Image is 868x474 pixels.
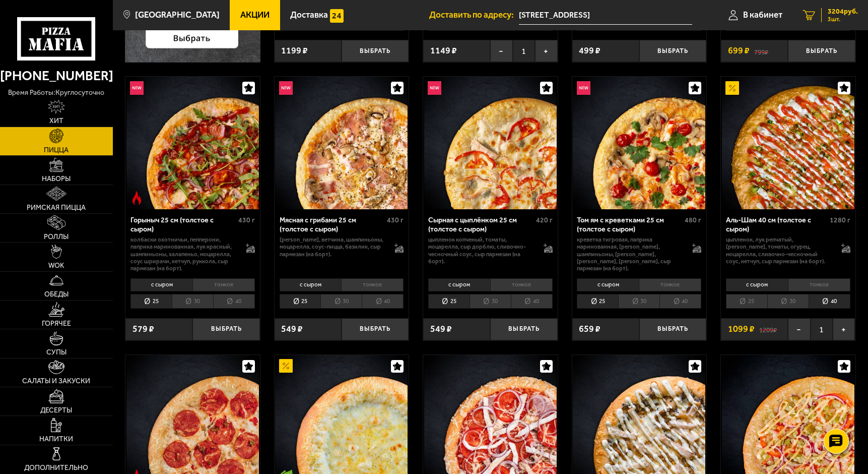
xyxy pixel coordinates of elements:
[743,11,782,19] span: В кабинет
[725,81,739,95] img: Акционный
[618,294,659,309] li: 30
[130,294,172,309] li: 25
[172,294,213,309] li: 30
[330,9,344,23] img: 15daf4d41897b9f0e9f617042186c801.svg
[42,320,71,327] span: Горячее
[726,278,788,291] li: с сыром
[279,359,293,373] img: Акционный
[424,77,557,209] img: Сырная с цыплёнком 25 см (толстое с сыром)
[430,325,452,334] span: 549 ₽
[519,6,693,25] span: улица Лазо, 5
[362,294,404,309] li: 40
[44,291,69,298] span: Обеды
[659,294,701,309] li: 40
[721,77,855,209] a: АкционныйАль-Шам 40 см (толстое с сыром)
[192,278,255,291] li: тонкое
[535,40,557,62] button: +
[387,216,404,224] span: 430 г
[238,216,255,224] span: 430 г
[49,117,63,125] span: Хит
[192,318,259,340] button: Выбрать
[280,294,321,309] li: 25
[685,216,701,224] span: 480 г
[39,436,73,443] span: Напитки
[470,294,511,309] li: 30
[320,294,362,309] li: 30
[728,46,750,55] span: 699 ₽
[577,216,682,233] div: Том ям с креветками 25 см (толстое с сыром)
[639,40,706,62] button: Выбрать
[639,278,701,291] li: тонкое
[280,236,386,258] p: [PERSON_NAME], ветчина, шампиньоны, моцарелла, соус-пицца, базилик, сыр пармезан (на борт).
[577,81,590,95] img: Новинка
[342,40,409,62] button: Выбрать
[428,216,533,233] div: Сырная с цыплёнком 25 см (толстое с сыром)
[728,325,755,334] span: 1099 ₽
[572,77,707,209] a: НовинкаТом ям с креветками 25 см (толстое с сыром)
[726,294,767,309] li: 25
[423,77,558,209] a: НовинкаСырная с цыплёнком 25 см (толстое с сыром)
[135,11,220,19] span: [GEOGRAPHIC_DATA]
[788,278,850,291] li: тонкое
[280,278,342,291] li: с сыром
[429,11,519,19] span: Доставить по адресу:
[279,81,293,95] img: Новинка
[579,325,600,334] span: 659 ₽
[828,8,858,15] span: 3204 руб.
[513,40,535,62] span: 1
[132,325,154,334] span: 579 ₽
[811,318,833,340] span: 1
[788,40,855,62] button: Выбрать
[44,147,69,154] span: Пицца
[577,236,683,272] p: креветка тигровая, паприка маринованная, [PERSON_NAME], шампиньоны, [PERSON_NAME], [PERSON_NAME],...
[342,318,409,340] button: Выбрать
[240,11,270,19] span: Акции
[24,464,88,471] span: Дополнительно
[213,294,255,309] li: 40
[722,77,854,209] img: Аль-Шам 40 см (толстое с сыром)
[430,46,457,55] span: 1149 ₽
[788,318,810,340] button: −
[428,81,441,95] img: Новинка
[573,77,705,209] img: Том ям с креветками 25 см (толстое с сыром)
[22,378,90,385] span: Салаты и закуски
[726,216,827,233] div: Аль-Шам 40 см (толстое с сыром)
[577,294,618,309] li: 25
[42,175,71,183] span: Наборы
[130,191,144,205] img: Острое блюдо
[48,262,64,269] span: WOK
[275,77,408,209] img: Мясная с грибами 25 см (толстое с сыром)
[428,294,470,309] li: 25
[490,40,512,62] button: −
[341,278,404,291] li: тонкое
[428,236,535,265] p: цыпленок копченый, томаты, моцарелла, сыр дорблю, сливочно-чесночный соус, сыр пармезан (на борт).
[130,216,236,233] div: Горыныч 25 см (толстое с сыром)
[281,46,308,55] span: 1199 ₽
[40,407,72,414] span: Десерты
[490,318,557,340] button: Выбрать
[830,216,850,224] span: 1280 г
[639,318,706,340] button: Выбрать
[125,77,260,209] a: НовинкаОстрое блюдоГорыныч 25 см (толстое с сыром)
[130,278,192,291] li: с сыром
[511,294,553,309] li: 40
[536,216,553,224] span: 420 г
[579,46,600,55] span: 499 ₽
[754,46,768,55] s: 799 ₽
[290,11,328,19] span: Доставка
[833,318,855,340] button: +
[130,236,237,272] p: колбаски Охотничьи, пепперони, паприка маринованная, лук красный, шампиньоны, халапеньо, моцарелл...
[275,77,409,209] a: НовинкаМясная с грибами 25 см (толстое с сыром)
[767,294,809,309] li: 30
[126,77,259,209] img: Горыныч 25 см (толстое с сыром)
[281,325,303,334] span: 549 ₽
[490,278,553,291] li: тонкое
[44,233,69,241] span: Роллы
[726,236,832,265] p: цыпленок, лук репчатый, [PERSON_NAME], томаты, огурец, моцарелла, сливочно-чесночный соус, кетчуп...
[130,81,144,95] img: Новинка
[759,325,777,334] s: 1209 ₽
[46,349,66,356] span: Супы
[828,16,858,22] span: 3 шт.
[27,204,86,211] span: Римская пицца
[280,216,385,233] div: Мясная с грибами 25 см (толстое с сыром)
